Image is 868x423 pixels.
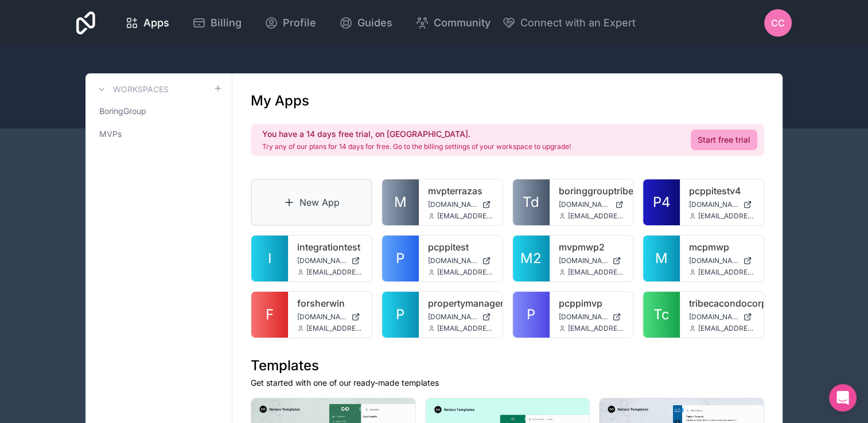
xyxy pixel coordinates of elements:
a: [DOMAIN_NAME] [689,200,754,209]
span: Billing [211,15,242,31]
a: Workspaces [95,83,169,96]
span: [EMAIL_ADDRESS][DOMAIN_NAME] [437,211,493,221]
a: [DOMAIN_NAME] [559,312,624,322]
span: [DOMAIN_NAME] [559,312,608,322]
a: [DOMAIN_NAME] [689,256,754,265]
span: CC [771,16,785,30]
span: [DOMAIN_NAME] [689,256,738,265]
a: tribecacondocorp [689,296,754,310]
span: [DOMAIN_NAME] [559,256,608,265]
span: P4 [653,193,671,211]
button: Connect with an Expert [502,15,636,31]
span: Guides [357,15,392,31]
a: P4 [643,179,680,225]
a: M [382,179,419,225]
span: [DOMAIN_NAME] [297,312,347,322]
a: P [382,292,419,338]
a: BoringGroup [95,101,223,122]
a: mvpmwp2 [559,240,624,254]
span: [EMAIL_ADDRESS][DOMAIN_NAME] [437,324,493,333]
a: P [513,292,550,338]
a: [DOMAIN_NAME] [689,312,754,322]
a: [DOMAIN_NAME] [297,312,363,322]
span: [DOMAIN_NAME] [428,256,477,265]
a: mcpmwp [689,240,754,254]
span: [EMAIL_ADDRESS][DOMAIN_NAME] [568,211,624,221]
span: Apps [143,15,169,31]
span: [DOMAIN_NAME] [428,200,477,209]
span: Community [434,15,491,31]
a: Guides [330,10,402,36]
span: [EMAIL_ADDRESS][DOMAIN_NAME] [568,324,624,333]
a: pcppitest [428,240,493,254]
div: Open Intercom Messenger [829,384,857,412]
a: Apps [116,10,178,36]
a: I [251,236,288,281]
span: M [394,193,407,211]
span: [DOMAIN_NAME] [297,256,347,265]
span: M2 [520,249,542,268]
span: [EMAIL_ADDRESS][DOMAIN_NAME] [437,268,493,277]
span: P [527,305,535,324]
h1: Templates [251,357,764,375]
span: P [396,249,404,268]
span: [DOMAIN_NAME] [689,200,738,209]
a: P [382,236,419,281]
a: M [643,236,680,281]
span: [DOMAIN_NAME] [559,200,611,209]
span: [EMAIL_ADDRESS][DOMAIN_NAME] [698,268,754,277]
a: [DOMAIN_NAME] [559,200,624,209]
a: M2 [513,236,550,281]
a: [DOMAIN_NAME] [428,200,493,209]
a: [DOMAIN_NAME] [428,312,493,322]
span: [EMAIL_ADDRESS][DOMAIN_NAME] [698,211,754,221]
a: Tc [643,292,680,338]
a: Start free trial [691,130,757,150]
a: Billing [183,10,251,36]
a: [DOMAIN_NAME] [559,256,624,265]
h1: My Apps [251,92,309,110]
span: [DOMAIN_NAME] [428,312,477,322]
span: Connect with an Expert [520,15,636,31]
a: Community [406,10,500,36]
span: P [396,305,404,324]
a: boringgrouptribeca [559,184,624,198]
a: MVPs [95,124,223,144]
a: pcppimvp [559,296,624,310]
a: propertymanagementssssssss [428,296,493,310]
a: [DOMAIN_NAME] [297,256,363,265]
p: Get started with one of our ready-made templates [251,377,764,389]
span: F [266,305,274,324]
span: [EMAIL_ADDRESS][DOMAIN_NAME] [306,324,363,333]
a: integrationtest [297,240,363,254]
span: MVPs [99,128,122,140]
a: Profile [255,10,325,36]
a: pcppitestv4 [689,184,754,198]
span: I [268,249,271,268]
span: M [655,249,668,268]
a: mvpterrazas [428,184,493,198]
span: [EMAIL_ADDRESS][DOMAIN_NAME] [698,324,754,333]
a: F [251,292,288,338]
h3: Workspaces [113,84,169,95]
span: Profile [283,15,316,31]
span: Td [523,193,539,211]
a: New App [251,179,372,226]
a: Td [513,179,550,225]
span: BoringGroup [99,105,146,117]
a: [DOMAIN_NAME] [428,256,493,265]
span: [DOMAIN_NAME] [689,312,738,322]
p: Try any of our plans for 14 days for free. Go to the billing settings of your workspace to upgrade! [262,142,571,151]
span: Tc [653,305,670,324]
span: [EMAIL_ADDRESS][DOMAIN_NAME] [306,268,363,277]
span: [EMAIL_ADDRESS][DOMAIN_NAME] [568,268,624,277]
h2: You have a 14 days free trial, on [GEOGRAPHIC_DATA]. [262,128,571,140]
a: forsherwin [297,296,363,310]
